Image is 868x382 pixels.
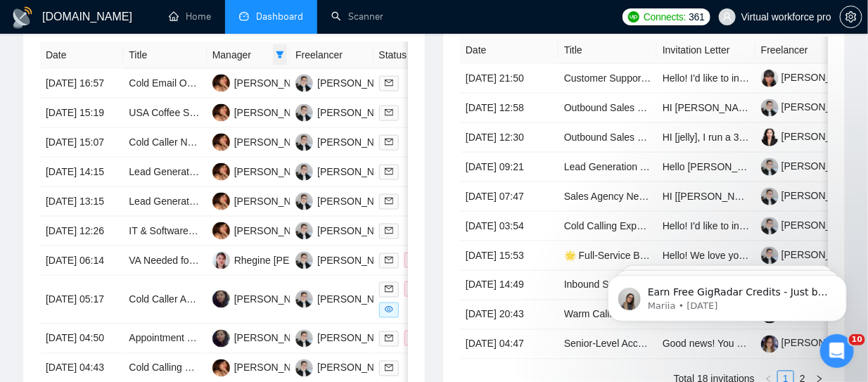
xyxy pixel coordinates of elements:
[559,241,657,271] td: 🌟 Full-Service B2B Sales Expert Needed With Relevant Experience in PPE Space (N95 Mask Sales)
[761,188,779,205] img: c1AyKq6JICviXaEpkmdqJS9d0fu8cPtAjDADDsaqrL33dmlxerbgAEFrRdAYEnyeyq
[559,64,657,94] td: Customer Support (Non-Voice, Strong English Required)
[689,9,704,25] span: 361
[295,195,482,206] a: LB[PERSON_NAME] [PERSON_NAME]
[564,72,811,84] a: Customer Support (Non-Voice, Strong English Required)
[559,212,657,241] td: Cold Calling Expert - B2B Outreach Specialist for US Market (500$ for every closed deal)
[295,134,313,151] img: LB
[559,37,657,64] th: Title
[212,362,315,373] a: SF[PERSON_NAME]
[722,12,732,22] span: user
[460,37,559,64] th: Date
[129,255,554,266] a: VA Needed for Data Scraping & Lead Generation (Service Businesses in [GEOGRAPHIC_DATA])
[564,102,739,113] a: Outbound Sales Closer for Warm Leads
[317,331,482,346] div: [PERSON_NAME] [PERSON_NAME]
[212,293,315,304] a: MO[PERSON_NAME]
[129,107,333,118] a: USA Coffee Shop & Bakery Leads Compilation
[849,334,865,345] span: 10
[295,359,313,377] img: LB
[379,47,437,63] span: Status
[564,191,796,202] a: Sales Agency Needed for Lead Sourcing and Closing
[212,224,315,236] a: SF[PERSON_NAME]
[564,338,698,350] a: Senior-Level Account Manager
[761,99,779,117] img: c1AyKq6JICviXaEpkmdqJS9d0fu8cPtAjDADDsaqrL33dmlxerbgAEFrRdAYEnyeyq
[385,108,393,117] span: mail
[559,123,657,153] td: Outbound Sales Closer for Warm Leads
[273,44,287,65] span: filter
[129,136,331,148] a: Cold Caller Needed to Reach Potential Clients
[295,330,313,348] img: LB
[212,332,315,343] a: MO[PERSON_NAME]
[385,79,393,87] span: mail
[123,276,206,324] td: Cold Caller Assistant (Philippines)
[40,158,123,187] td: [DATE] 14:15
[295,362,482,373] a: LB[PERSON_NAME] [PERSON_NAME]
[234,193,315,209] div: [PERSON_NAME]
[234,75,315,91] div: [PERSON_NAME]
[295,165,482,177] a: LB[PERSON_NAME] [PERSON_NAME]
[559,271,657,300] td: Inbound Sales & Admin Representative
[628,11,639,23] img: upwork-logo.png
[761,70,779,87] img: c1a-lPAQMiA-QcDkNnf2BTCxhzt-4cBgtmvrI6c6zcqPKZx5lSAjNMOH8q02FntjBm
[317,105,482,120] div: [PERSON_NAME] [PERSON_NAME]
[40,42,123,69] th: Date
[761,336,779,353] img: c1VhRX2eeSomYGiXTzB8gsVZbNi_dhQWMj76He8MaFw1gyYEo849rdHsB26AERbDv8
[587,246,868,344] iframe: Intercom notifications message
[212,104,230,122] img: SF
[317,75,482,91] div: [PERSON_NAME] [PERSON_NAME]
[234,331,315,346] div: [PERSON_NAME]
[212,136,315,147] a: SF[PERSON_NAME]
[212,77,315,88] a: SF[PERSON_NAME]
[256,11,303,23] span: Dashboard
[129,333,213,344] a: Appointment Setter
[234,105,315,120] div: [PERSON_NAME]
[460,182,559,212] td: [DATE] 07:47
[129,294,331,305] a: Cold Caller Assistant ([GEOGRAPHIC_DATA])
[317,253,482,268] div: [PERSON_NAME] [PERSON_NAME]
[239,11,249,21] span: dashboard
[460,153,559,182] td: [DATE] 09:21
[234,292,315,307] div: [PERSON_NAME]
[212,163,230,181] img: SF
[234,253,355,268] div: Rhegine [PERSON_NAME]
[564,279,736,291] a: Inbound Sales & Admin Representative
[317,134,482,150] div: [PERSON_NAME] [PERSON_NAME]
[317,360,482,376] div: [PERSON_NAME] [PERSON_NAME]
[460,241,559,271] td: [DATE] 15:53
[212,106,315,117] a: SF[PERSON_NAME]
[212,75,230,92] img: SF
[123,98,206,128] td: USA Coffee Shop & Bakery Leads Compilation
[123,158,206,187] td: Lead Generation Expert Needed for List Building
[385,334,393,343] span: mail
[317,164,482,179] div: [PERSON_NAME] [PERSON_NAME]
[317,223,482,238] div: [PERSON_NAME] [PERSON_NAME]
[460,123,559,153] td: [DATE] 12:30
[234,223,315,238] div: [PERSON_NAME]
[755,37,854,64] th: Freelancer
[290,42,373,69] th: Freelancer
[40,69,123,98] td: [DATE] 16:57
[644,9,686,25] span: Connects:
[460,212,559,241] td: [DATE] 03:54
[40,246,123,276] td: [DATE] 06:14
[460,94,559,123] td: [DATE] 12:58
[385,197,393,205] span: mail
[212,291,230,308] img: MO
[460,330,559,359] td: [DATE] 04:47
[295,163,313,181] img: LB
[295,106,482,117] a: LB[PERSON_NAME] [PERSON_NAME]
[385,167,393,176] span: mail
[234,134,315,150] div: [PERSON_NAME]
[276,51,284,59] span: filter
[40,217,123,246] td: [DATE] 12:26
[559,94,657,123] td: Outbound Sales Closer for Warm Leads
[129,362,281,374] a: Cold Calling Prospects - US Based
[123,69,206,98] td: Cold Email Outreach Specialist for Estate Agent Partnerships
[123,324,206,354] td: Appointment Setter
[40,128,123,158] td: [DATE] 15:07
[295,77,482,88] a: LB[PERSON_NAME] [PERSON_NAME]
[841,11,862,23] span: setting
[559,153,657,182] td: Lead Generation Expert / Telemarketer
[820,334,854,368] iframe: Intercom live chat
